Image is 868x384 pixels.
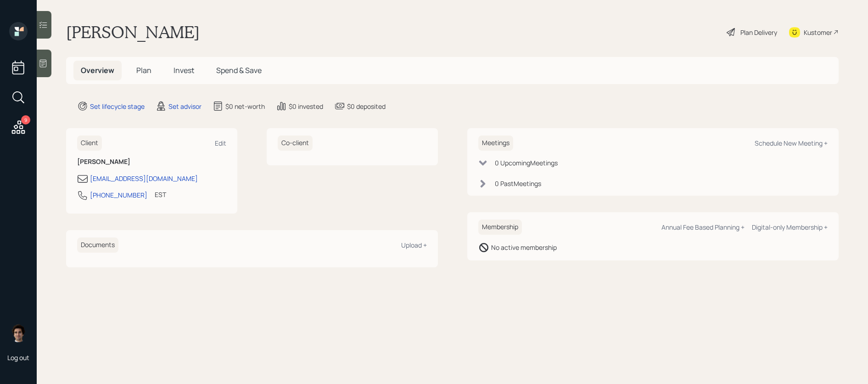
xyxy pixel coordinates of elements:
div: $0 net-worth [225,102,265,111]
div: [PHONE_NUMBER] [90,190,147,200]
div: Schedule New Meeting + [755,139,828,147]
div: No active membership [491,243,557,252]
div: Digital-only Membership + [752,223,828,232]
div: [EMAIL_ADDRESS][DOMAIN_NAME] [90,174,198,183]
div: Plan Delivery [740,28,777,37]
div: $0 deposited [347,102,386,111]
div: 0 Upcoming Meeting s [495,158,558,168]
div: Annual Fee Based Planning + [661,223,745,232]
div: Set lifecycle stage [90,102,145,111]
span: Spend & Save [216,65,262,75]
div: $0 invested [289,102,323,111]
div: Set advisor [168,102,202,111]
h6: Client [77,136,102,151]
h6: Co-client [278,136,313,151]
h6: Membership [478,220,522,235]
img: harrison-schaefer-headshot-2.png [9,324,28,342]
div: Upload + [401,241,427,249]
h6: [PERSON_NAME] [77,158,226,166]
h6: Documents [77,237,118,253]
span: Overview [81,65,114,75]
div: Kustomer [804,28,832,37]
h6: Meetings [478,136,513,151]
div: Log out [7,353,29,362]
div: 9 [21,115,30,124]
div: Edit [215,139,226,147]
span: Invest [174,65,194,75]
span: Plan [136,65,151,75]
div: EST [155,190,166,199]
h1: [PERSON_NAME] [66,22,200,42]
div: 0 Past Meeting s [495,179,541,188]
